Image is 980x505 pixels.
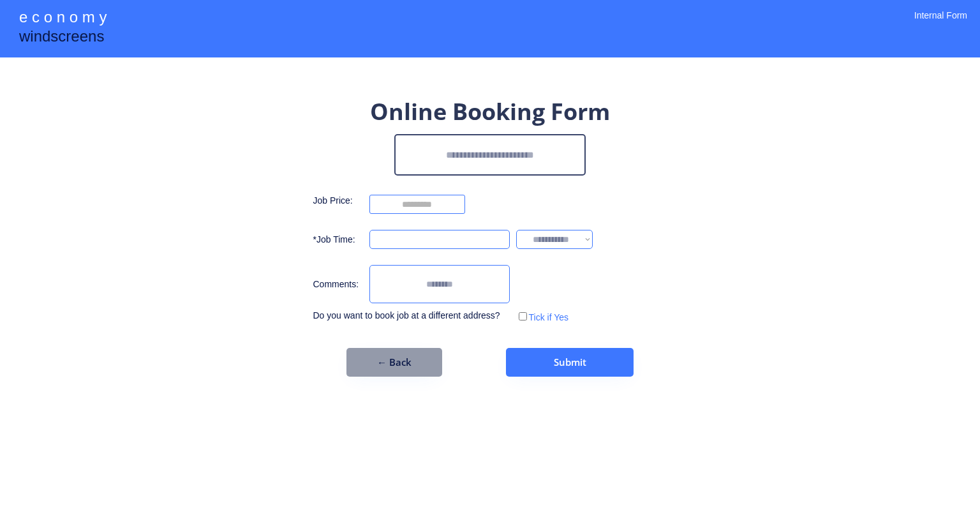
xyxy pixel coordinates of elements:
[313,195,363,207] div: Job Price:
[914,10,967,38] div: Internal Form
[313,234,363,246] div: *Job Time:
[19,6,107,31] div: e c o n o m y
[313,278,363,291] div: Comments:
[529,312,569,322] label: Tick if Yes
[370,96,610,128] div: Online Booking Form
[346,348,442,377] button: ← Back
[506,348,634,377] button: Submit
[313,310,510,322] div: Do you want to book job at a different address?
[19,26,104,50] div: windscreens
